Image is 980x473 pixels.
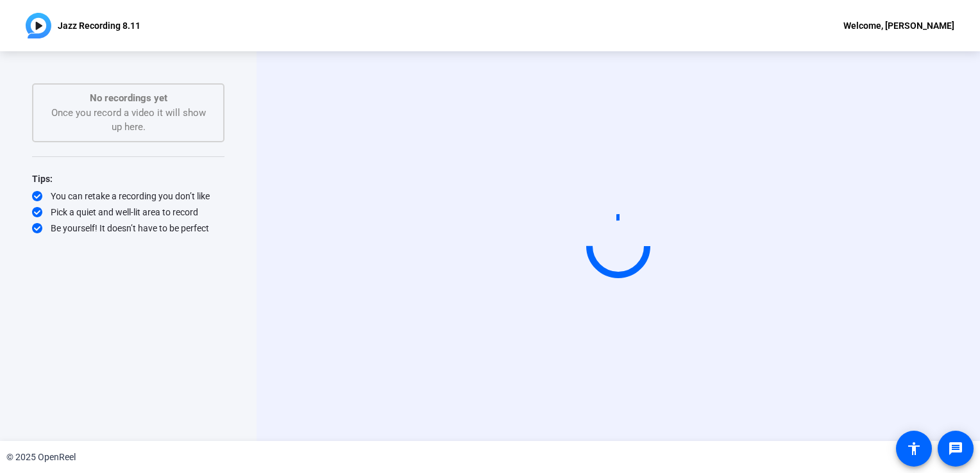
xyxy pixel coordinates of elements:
[32,171,224,187] div: Tips:
[906,441,922,456] mat-icon: accessibility
[46,91,210,106] p: No recordings yet
[26,13,51,38] img: OpenReel logo
[843,18,954,33] div: Welcome, [PERSON_NAME]
[32,190,224,203] div: You can retake a recording you don’t like
[6,451,76,464] div: © 2025 OpenReel
[32,222,224,235] div: Be yourself! It doesn’t have to be perfect
[46,91,210,135] div: Once you record a video it will show up here.
[948,441,963,456] mat-icon: message
[32,206,224,219] div: Pick a quiet and well-lit area to record
[58,18,140,33] p: Jazz Recording 8.11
